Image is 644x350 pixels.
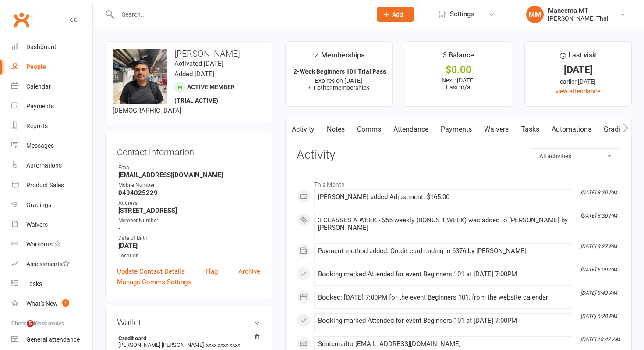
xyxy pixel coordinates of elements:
i: [DATE] 8:43 AM [580,290,617,296]
div: Date of Birth [118,234,260,243]
a: What's New1 [11,294,92,314]
div: Assessments [26,261,70,268]
strong: Credit card [118,335,256,342]
a: Assessments [11,254,92,274]
time: Added [DATE] [174,70,214,78]
a: Waivers [478,119,515,139]
div: [DATE] [533,65,623,75]
div: People [26,63,46,70]
a: Manage Comms Settings [117,277,191,287]
a: Clubworx [11,9,32,31]
a: Workouts [11,235,92,254]
i: [DATE] 6:28 PM [580,313,617,319]
a: Update Contact Details [117,266,185,277]
a: Flag [205,266,218,277]
a: view attendance [556,88,600,95]
a: Dashboard [11,37,92,57]
div: Mobile Number [118,181,260,189]
strong: [STREET_ADDRESS] [118,207,260,214]
a: Payments [435,119,478,139]
div: Address [118,199,260,207]
span: Settings [450,4,474,24]
div: Maneema MT [548,7,608,14]
img: image1757319663.png [113,49,167,104]
a: Activity [286,119,321,139]
div: Booking marked Attended for event Beginners 101 at [DATE] 7:00PM [318,271,568,278]
i: [DATE] 8:27 PM [580,243,617,250]
a: Gradings [11,195,92,215]
a: General attendance kiosk mode [11,330,92,350]
div: Payments [26,103,54,110]
a: Waivers [11,215,92,235]
div: Automations [26,162,62,169]
div: $ Balance [443,50,474,65]
strong: 0494025229 [118,189,260,197]
div: Messages [26,142,54,149]
li: This Month [297,175,620,189]
div: [PERSON_NAME] Thai [548,14,608,22]
div: $0.00 [413,65,504,75]
p: Next: [DATE] Last: n/a [413,77,504,91]
div: What's New [26,300,58,307]
h3: Activity [297,148,620,162]
div: earlier [DATE] [533,77,623,86]
h3: Contact information [117,144,260,157]
strong: [EMAIL_ADDRESS][DOMAIN_NAME] [118,171,260,179]
div: Location [118,252,260,260]
span: Expires on [DATE] [315,77,362,84]
div: Booked: [DATE] 7:00PM for the event Beginners 101, from the website calendar [318,294,568,301]
div: Memberships [313,50,364,66]
div: MM [526,6,544,23]
i: [DATE] 10:42 AM [580,336,620,343]
strong: - [118,224,260,232]
a: Calendar [11,77,92,96]
div: [PERSON_NAME] added Adjustment: $165.00 [318,193,568,201]
a: Comms [351,119,387,139]
div: Waivers [26,221,48,228]
a: Tasks [11,274,92,294]
span: 1 [62,299,69,307]
span: [DEMOGRAPHIC_DATA] [113,107,181,114]
div: Tasks [26,280,42,287]
i: [DATE] 8:30 PM [580,213,617,219]
div: Dashboard [26,43,57,50]
div: General attendance [26,336,80,343]
a: Messages [11,136,92,156]
button: Add [377,7,414,22]
time: Activated [DATE] [174,60,223,68]
div: Calendar [26,83,51,90]
input: Search... [115,8,365,21]
span: Add [392,11,403,18]
i: [DATE] 6:29 PM [580,267,617,273]
div: Reports [26,122,48,129]
h3: [PERSON_NAME] [113,49,265,58]
h3: Wallet [117,318,260,327]
a: Reports [11,116,92,136]
div: Last visit [560,50,596,65]
div: Gradings [26,201,51,208]
div: Member Number [118,217,260,225]
strong: [DATE] [118,242,260,250]
a: Automations [545,119,598,139]
div: 3 CLASSES A WEEK - $55 weekly (BONUS 1 WEEK) was added to [PERSON_NAME] by [PERSON_NAME] [318,217,568,232]
a: Payments [11,96,92,116]
i: ✓ [313,51,319,60]
a: Automations [11,156,92,175]
div: Workouts [26,241,53,248]
a: Product Sales [11,175,92,195]
a: People [11,57,92,77]
a: Tasks [515,119,545,139]
a: Archive [238,266,260,277]
a: Notes [321,119,351,139]
span: 5 [27,320,34,327]
div: Product Sales [26,182,64,189]
a: Attendance [387,119,435,139]
span: Sent email to [EMAIL_ADDRESS][DOMAIN_NAME] [318,340,461,348]
span: Active member (trial active) [174,83,235,104]
i: [DATE] 8:30 PM [580,189,617,196]
div: Booking marked Attended for event Beginners 101 at [DATE] 7:00PM [318,317,568,325]
div: Email [118,164,260,172]
span: + 1 other memberships [308,84,370,91]
div: Payment method added: Credit card ending in 6376 by [PERSON_NAME] [318,247,568,255]
strong: 2-Week Beginners 101 Trial Pass [294,68,386,75]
